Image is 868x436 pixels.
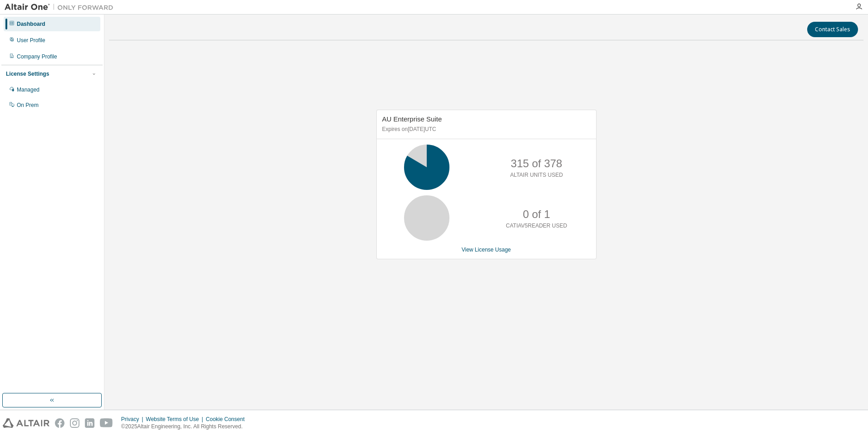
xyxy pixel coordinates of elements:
button: Contact Sales [807,22,858,37]
a: View License Usage [462,247,511,253]
div: Privacy [121,416,146,423]
p: Expires on [DATE] UTC [382,126,588,133]
div: License Settings [6,70,49,78]
img: linkedin.svg [85,418,94,428]
img: instagram.svg [70,418,79,428]
p: ALTAIR UNITS USED [510,171,563,179]
p: CATIAV5READER USED [506,222,567,230]
img: facebook.svg [55,418,64,428]
div: Managed [17,86,39,93]
img: Altair One [5,3,118,12]
p: © 2025 Altair Engineering, Inc. All Rights Reserved. [121,423,250,431]
img: altair_logo.svg [3,418,49,428]
div: Company Profile [17,53,57,60]
div: Website Terms of Use [146,416,206,423]
div: User Profile [17,37,45,44]
div: On Prem [17,102,39,109]
span: AU Enterprise Suite [382,115,442,123]
p: 0 of 1 [523,207,550,222]
div: Dashboard [17,20,45,28]
p: 315 of 378 [511,156,562,171]
img: youtube.svg [100,418,113,428]
div: Cookie Consent [206,416,250,423]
